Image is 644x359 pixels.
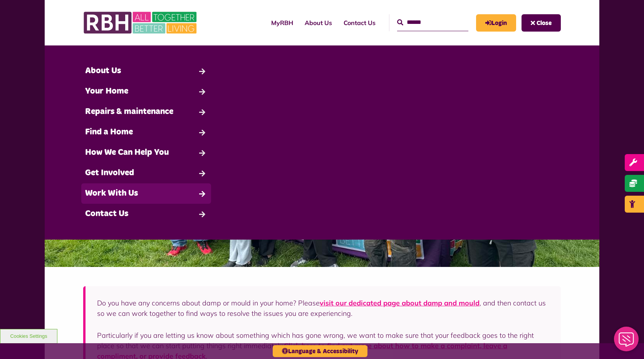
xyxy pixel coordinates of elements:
[609,324,644,359] iframe: Netcall Web Assistant for live chat
[338,12,381,33] a: Contact Us
[81,61,211,81] a: About Us
[299,12,338,33] a: About Us
[81,102,211,122] a: Repairs & maintenance
[81,81,211,102] a: Your Home
[81,122,211,143] a: Find a Home
[81,204,211,224] a: Contact Us
[265,12,299,33] a: MyRBH
[476,14,516,32] a: MyRBH
[97,298,549,319] p: Do you have any concerns about damp or mould in your home? Please , and then contact us so we can...
[81,163,211,183] a: Get Involved
[397,14,468,31] input: Search
[320,299,480,307] a: visit our dedicated page about damp and mould
[83,8,199,38] img: RBH
[537,20,552,26] span: Close
[273,345,367,357] button: Language & Accessibility
[81,143,211,163] a: How We Can Help You
[522,14,561,32] button: Navigation
[81,183,211,204] a: Work With Us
